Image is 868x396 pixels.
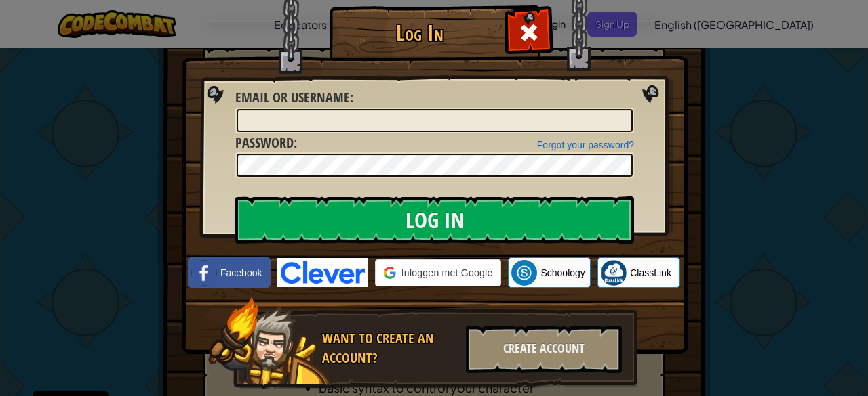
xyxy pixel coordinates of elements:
div: Want to create an account? [322,329,458,368]
label: : [235,88,353,108]
div: Inloggen met Google [375,259,502,286]
img: schoology.png [511,260,537,286]
label: : [235,133,297,153]
img: facebook_small.png [191,260,217,286]
h1: Log In [333,21,506,45]
span: Email or Username [235,88,350,106]
span: Password [235,133,294,152]
span: Inloggen met Google [401,266,493,280]
a: Forgot your password? [537,139,634,150]
img: classlink-logo-small.png [601,260,627,286]
span: ClassLink [630,266,671,280]
img: clever-logo-blue.png [277,258,368,287]
input: Log In [235,196,634,244]
div: Create Account [466,326,622,373]
span: Facebook [220,266,262,280]
span: Schoology [540,266,585,280]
